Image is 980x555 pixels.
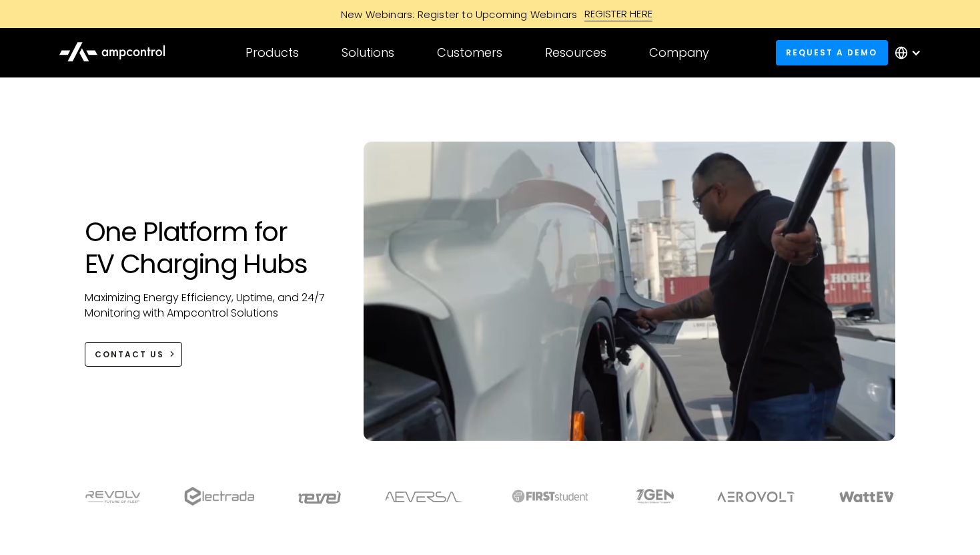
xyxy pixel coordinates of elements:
[839,492,895,502] img: WattEV logo
[649,45,709,60] div: Company
[437,45,502,60] div: Customers
[246,45,299,60] div: Products
[545,45,606,60] div: Resources
[95,349,164,361] div: CONTACT US
[584,7,653,21] div: REGISTER HERE
[184,487,254,506] img: electrada logo
[328,7,584,21] div: New Webinars: Register to Upcoming Webinars
[85,291,338,321] p: Maximizing Energy Efficiency, Uptime, and 24/7 Monitoring with Ampcontrol Solutions
[776,40,888,65] a: Request a demo
[85,342,183,367] a: CONTACT US
[716,492,796,502] img: Aerovolt Logo
[85,216,338,280] h1: One Platform for EV Charging Hubs
[342,45,394,60] div: Solutions
[190,7,791,21] a: New Webinars: Register to Upcoming WebinarsREGISTER HERE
